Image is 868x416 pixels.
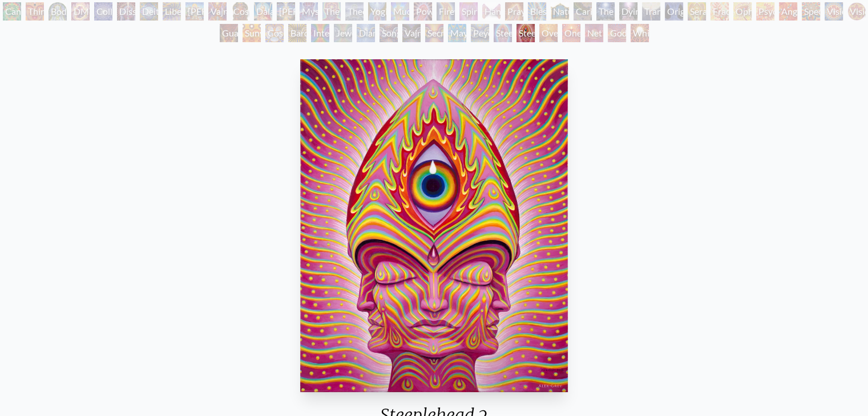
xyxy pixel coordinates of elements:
img: Steeple-Head-2-2014-Alex-Grey-watermarked.jpg [300,59,568,392]
div: Deities & Demons Drinking from the Milky Pool [140,2,158,21]
div: Peyote Being [471,24,489,42]
div: Oversoul [539,24,558,42]
div: Liberation Through Seeing [163,2,181,21]
div: Diamond Being [357,24,375,42]
div: Secret Writing Being [425,24,443,42]
div: Theologue [345,2,364,21]
div: Fractal Eyes [710,2,729,21]
div: Godself [608,24,626,42]
div: Vajra Guru [208,2,227,21]
div: Bardo Being [288,24,306,42]
div: Seraphic Transport Docking on the Third Eye [688,2,706,21]
div: Praying Hands [505,2,523,21]
div: Power to the Peaceful [414,2,432,21]
div: Mayan Being [448,24,466,42]
div: Vajra Being [402,24,421,42]
div: DMT - The Spirit Molecule [71,2,90,21]
div: Spectral Lotus [802,2,820,21]
div: Spirit Animates the Flesh [459,2,478,21]
div: Psychomicrograph of a Fractal Paisley Cherub Feather Tip [756,2,774,21]
div: Firewalking [437,2,455,21]
div: [PERSON_NAME] [277,2,295,21]
div: [PERSON_NAME] [185,2,204,21]
div: Collective Vision [94,2,112,21]
div: The Seer [322,2,341,21]
div: Mudra [391,2,409,21]
div: Song of Vajra Being [380,24,398,42]
div: Dissectional Art for Tool's Lateralus CD [117,2,135,21]
div: Cosmic [DEMOGRAPHIC_DATA] [231,2,249,21]
div: Body/Mind as a Vibratory Field of Energy [49,2,67,21]
div: Transfiguration [642,2,660,21]
div: Guardian of Infinite Vision [220,24,238,42]
div: The Soul Finds It's Way [596,2,615,21]
div: Hands that See [482,2,500,21]
div: Dying [619,2,637,21]
div: Steeplehead 1 [494,24,512,42]
div: Yogi & the Möbius Sphere [368,2,386,21]
div: Interbeing [311,24,329,42]
div: Blessing Hand [528,2,546,21]
div: Mystic Eye [300,2,318,21]
div: Jewel Being [334,24,352,42]
div: Steeplehead 2 [516,24,535,42]
div: Net of Being [585,24,603,42]
div: Vision Crystal Tondo [847,2,866,21]
div: Ophanic Eyelash [733,2,752,21]
div: Original Face [665,2,683,21]
div: Cannabacchus [3,2,21,21]
div: Vision Crystal [825,2,843,21]
div: One [562,24,580,42]
div: Sunyata [243,24,261,42]
div: Caring [574,2,592,21]
div: Cosmic Elf [265,24,284,42]
div: Angel Skin [779,2,797,21]
div: Third Eye Tears of Joy [26,2,44,21]
div: Nature of Mind [551,2,569,21]
div: Dalai Lama [254,2,272,21]
div: White Light [631,24,649,42]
